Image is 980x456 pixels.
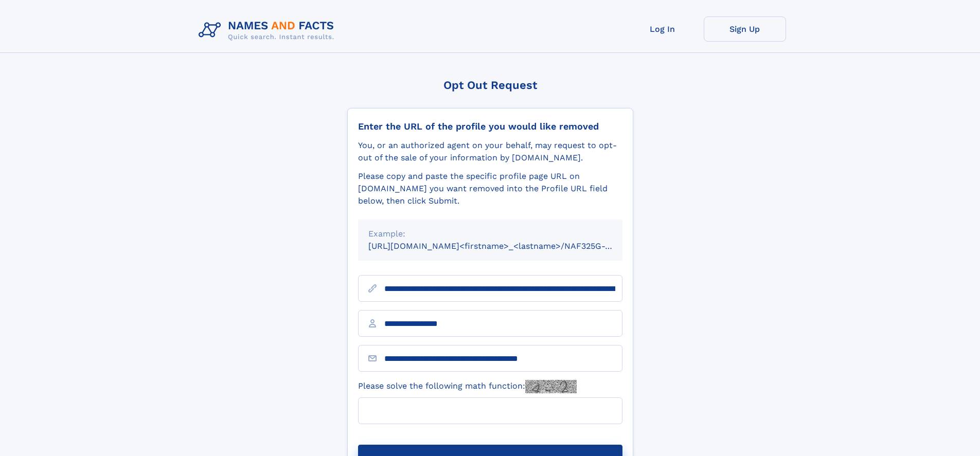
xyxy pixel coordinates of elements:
[358,170,622,207] div: Please copy and paste the specific profile page URL on [DOMAIN_NAME] you want removed into the Pr...
[347,79,633,92] div: Opt Out Request
[194,16,343,44] img: Logo Names and Facts
[358,121,622,132] div: Enter the URL of the profile you would like removed
[358,139,622,164] div: You, or an authorized agent on your behalf, may request to opt-out of the sale of your informatio...
[368,241,642,251] small: [URL][DOMAIN_NAME]<firstname>_<lastname>/NAF325G-xxxxxxxx
[368,228,612,240] div: Example:
[358,380,577,393] label: Please solve the following math function:
[621,16,704,42] a: Log In
[704,16,786,42] a: Sign Up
